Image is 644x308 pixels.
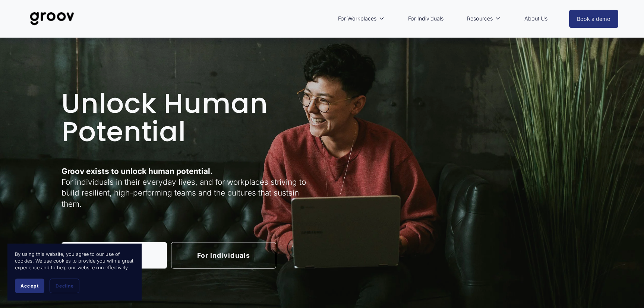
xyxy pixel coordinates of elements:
p: By using this website, you agree to our use of cookies. We use cookies to provide you with a grea... [15,251,134,271]
span: Decline [56,283,73,289]
a: folder dropdown [463,10,505,27]
a: For Individuals [404,10,447,27]
a: folder dropdown [334,10,388,27]
h1: Unlock Human Potential [61,89,320,146]
p: For individuals in their everyday lives, and for workplaces striving to build resilient, high-per... [61,166,320,209]
a: For Workplaces [61,242,167,269]
button: Accept [15,279,44,293]
span: Accept [20,283,39,289]
a: About Us [521,10,551,27]
span: For Workplaces [338,14,376,23]
a: For Individuals [171,242,277,269]
section: Cookie banner [7,244,142,301]
span: Resources [467,14,493,23]
button: Decline [50,279,79,293]
a: Book a demo [569,10,618,28]
strong: Groov exists to unlock human potential. [61,166,213,176]
img: Groov | Unlock Human Potential at Work and in Life [26,6,78,31]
